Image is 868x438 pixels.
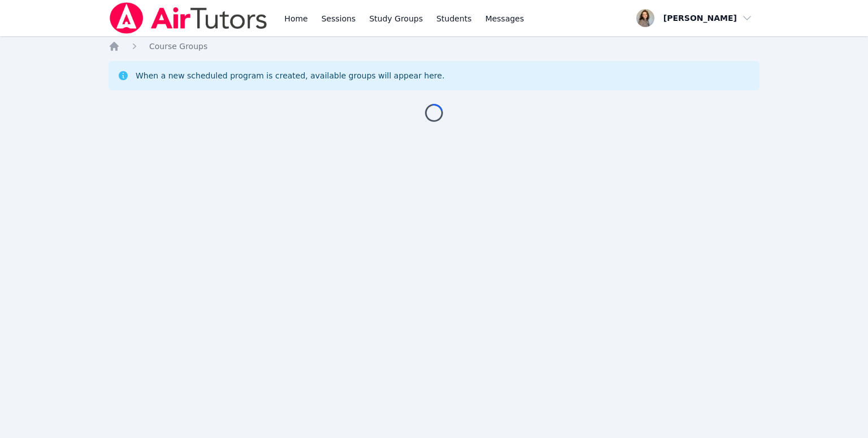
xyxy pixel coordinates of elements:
div: When a new scheduled program is created, available groups will appear here. [136,70,445,81]
span: Course Groups [149,42,207,51]
span: Messages [485,13,524,24]
img: Air Tutors [108,2,268,34]
a: Course Groups [149,41,207,52]
nav: Breadcrumb [108,41,759,52]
